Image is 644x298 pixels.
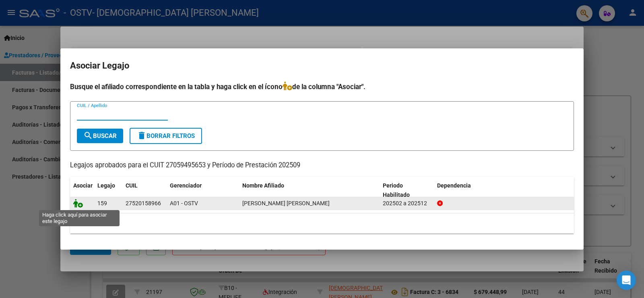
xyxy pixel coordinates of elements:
[434,177,574,204] datatable-header-cell: Dependencia
[97,200,107,206] span: 159
[126,182,138,189] span: CUIL
[73,182,93,189] span: Asociar
[83,132,117,140] span: Buscar
[617,271,636,290] div: Open Intercom Messenger
[94,177,122,204] datatable-header-cell: Legajo
[242,182,284,189] span: Nombre Afiliado
[242,200,330,206] span: QUIROZ SOFIA BELEN
[70,160,574,171] p: Legajos aprobados para el CUIT 27059495653 y Período de Prestación 202509
[380,177,434,204] datatable-header-cell: Periodo Habilitado
[167,177,239,204] datatable-header-cell: Gerenciador
[122,177,167,204] datatable-header-cell: CUIL
[70,213,574,233] div: 1 registros
[137,132,195,140] span: Borrar Filtros
[130,128,202,144] button: Borrar Filtros
[137,131,147,140] mat-icon: delete
[126,199,161,208] div: 27520158966
[170,182,202,189] span: Gerenciador
[383,199,431,208] div: 202502 a 202512
[70,81,574,92] h4: Busque el afiliado correspondiente en la tabla y haga click en el ícono de la columna "Asociar".
[97,182,115,189] span: Legajo
[239,177,380,204] datatable-header-cell: Nombre Afiliado
[70,58,574,73] h2: Asociar Legajo
[170,200,198,206] span: A01 - OSTV
[77,129,123,143] button: Buscar
[437,182,471,189] span: Dependencia
[70,177,94,204] datatable-header-cell: Asociar
[383,182,410,198] span: Periodo Habilitado
[83,131,93,140] mat-icon: search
